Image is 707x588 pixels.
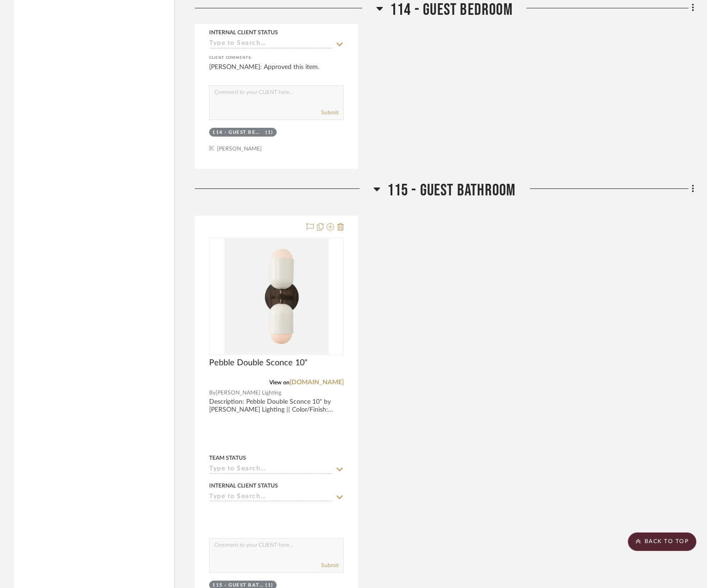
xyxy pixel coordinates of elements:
scroll-to-top-button: BACK TO TOP [628,532,696,551]
div: [PERSON_NAME]: Approved this item. [209,63,344,81]
span: [PERSON_NAME] Lighting [216,388,281,397]
span: 115 - Guest Bathroom [387,181,516,200]
span: By [209,388,216,397]
div: 0 [210,238,343,355]
span: Pebble Double Sconce 10" [209,358,308,368]
div: Internal Client Status [209,482,278,490]
input: Type to Search… [209,465,333,474]
input: Type to Search… [209,493,333,502]
div: (1) [266,129,273,136]
span: View on [269,380,290,385]
div: 114 - Guest Bedroom [212,129,263,136]
img: Pebble Double Sconce 10" [224,238,328,354]
div: Internal Client Status [209,28,278,37]
button: Submit [321,561,339,569]
div: Team Status [209,454,246,462]
a: [DOMAIN_NAME] [290,379,344,386]
button: Submit [321,108,339,117]
input: Type to Search… [209,40,333,49]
